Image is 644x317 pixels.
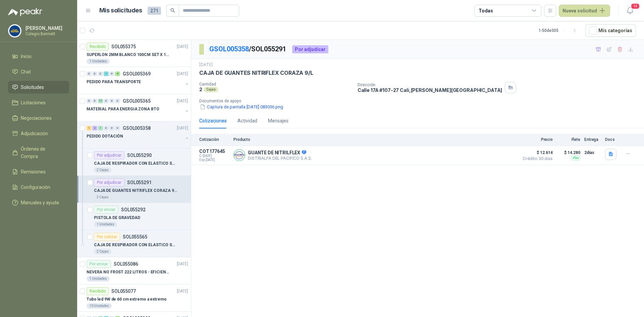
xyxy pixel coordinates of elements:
[104,71,109,76] div: 1
[87,126,92,130] div: 1
[121,207,146,212] p: SOL055292
[519,137,553,142] p: Precio
[25,26,67,31] p: [PERSON_NAME]
[127,153,152,158] p: SOL055290
[87,71,92,76] div: 0
[8,96,69,109] a: Licitaciones
[94,222,117,227] div: 1 Unidades
[177,288,188,295] p: [DATE]
[21,99,46,106] span: Licitaciones
[115,71,120,76] div: 4
[92,71,97,76] div: 0
[177,98,188,104] p: [DATE]
[21,145,63,160] span: Órdenes de Compra
[104,99,109,103] div: 0
[571,155,580,161] div: Flex
[605,137,619,142] p: Docs
[94,151,124,159] div: Por adjudicar
[199,117,227,124] div: Cotizaciones
[8,165,69,178] a: Remisiones
[94,160,177,167] p: CAJA DE RESPIRADOR CON ELASTICO SUJETADOR DE OREJAS
[114,262,138,266] p: SOL055086
[87,260,111,268] div: Por enviar
[358,87,502,93] p: Calle 17A #107-27 Cali , [PERSON_NAME][GEOGRAPHIC_DATA]
[94,242,177,248] p: CAJA DE RESPIRADOR CON ELASTICO SUJETADOR DE OREJAS N-95
[94,233,120,241] div: Por cotizar
[94,206,118,214] div: Por enviar
[479,7,493,14] div: Todas
[199,154,229,158] span: C: [DATE]
[111,289,136,294] p: SOL055077
[248,150,312,156] p: GUANTE DE NITRILFLEX
[237,117,257,124] div: Actividad
[87,59,110,64] div: 1 Unidades
[92,126,97,130] div: 2
[87,303,112,309] div: 10 Unidades
[94,178,124,187] div: Por adjudicar
[21,114,52,122] span: Negociaciones
[199,87,202,92] p: 2
[94,167,111,173] div: 2 Cajas
[87,287,109,295] div: Recibido
[559,5,610,17] button: Nueva solicitud
[127,180,152,185] p: SOL055291
[557,137,580,142] p: Flete
[177,71,188,77] p: [DATE]
[109,126,114,130] div: 0
[94,188,177,194] p: CAJA DE GUANTES NITRIFLEX CORAZA 9/L
[292,45,328,53] div: Por adjudicar
[99,6,142,15] h1: Mis solicitudes
[539,25,580,36] div: 1 - 50 de 305
[77,257,191,284] a: Por enviarSOL055086[DATE] NEVERA NO FROST 222 LITROS - EFICIENCIA ENERGETICA A1 Unidades
[557,149,580,157] p: $ 14.280
[77,40,191,67] a: RecibidoSOL055375[DATE] SUPERLON 2MM BLANCO 100CM SET X 150 METROS1 Unidades
[233,137,515,142] p: Producto
[109,99,114,103] div: 0
[115,126,120,130] div: 0
[87,99,92,103] div: 0
[199,158,229,162] span: Exp: [DATE]
[8,143,69,163] a: Órdenes de Compra
[177,261,188,267] p: [DATE]
[87,70,190,91] a: 0 0 0 1 0 4 GSOL005369[DATE] PEDIDO PARA TRANSPORTE
[77,203,191,230] a: Por enviarSOL055292PISTOLA DE GRAVEDAD1 Unidades
[268,117,288,124] div: Mensajes
[92,99,97,103] div: 0
[77,230,191,257] a: Por cotizarSOL055565CAJA DE RESPIRADOR CON ELASTICO SUJETADOR DE OREJAS N-952 Cajas
[25,32,67,36] p: Colegio Bennett
[123,71,151,76] p: GSOL005369
[98,71,103,76] div: 0
[8,127,69,140] a: Adjudicación
[123,99,151,103] p: GSOL005365
[21,199,59,206] span: Manuales y ayuda
[8,8,42,16] img: Logo peakr
[199,103,284,110] button: Captura de pantalla [DATE] 083036.png
[8,50,69,63] a: Inicio
[104,126,109,130] div: 0
[8,81,69,94] a: Solicitudes
[209,45,249,53] a: GSOL005358
[584,137,601,142] p: Entrega
[21,68,31,75] span: Chat
[94,215,140,221] p: PISTOLA DE GRAVEDAD
[584,149,601,157] p: 2 días
[87,296,166,303] p: Tubo led 9W de 60 cm extremo a extremo
[199,69,313,76] p: CAJA DE GUANTES NITRIFLEX CORAZA 9/L
[8,24,21,37] img: Company Logo
[77,149,191,176] a: Por adjudicarSOL055290CAJA DE RESPIRADOR CON ELASTICO SUJETADOR DE OREJAS2 Cajas
[87,52,170,58] p: SUPERLON 2MM BLANCO 100CM SET X 150 METROS
[631,3,640,9] span: 14
[8,65,69,78] a: Chat
[519,149,553,157] span: $ 12.614
[204,87,218,92] div: Cajas
[87,106,159,112] p: MATERIAL PARA ENERGIA ZONA BTO
[87,133,123,140] p: PEDIDO DOTACIÓN
[94,195,111,200] div: 2 Cajas
[199,62,213,68] p: [DATE]
[170,8,175,13] span: search
[87,79,141,85] p: PEDIDO PARA TRANSPORTE
[115,99,120,103] div: 0
[109,71,114,76] div: 0
[199,99,641,103] p: Documentos de apoyo
[21,84,44,91] span: Solicitudes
